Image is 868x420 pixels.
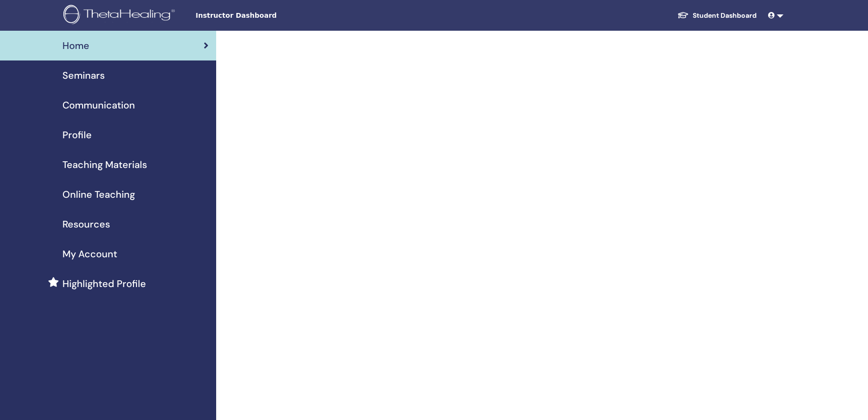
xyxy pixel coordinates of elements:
span: Highlighted Profile [62,276,146,291]
span: Seminars [62,68,105,83]
span: Communication [62,98,135,112]
span: Teaching Materials [62,157,147,172]
img: graduation-cap-white.svg [677,11,689,19]
img: logo.png [63,5,178,26]
span: Profile [62,128,92,142]
span: Online Teaching [62,187,135,202]
a: Student Dashboard [670,7,764,24]
span: Instructor Dashboard [196,11,340,21]
span: My Account [62,247,117,261]
span: Home [62,38,89,53]
span: Resources [62,217,110,231]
